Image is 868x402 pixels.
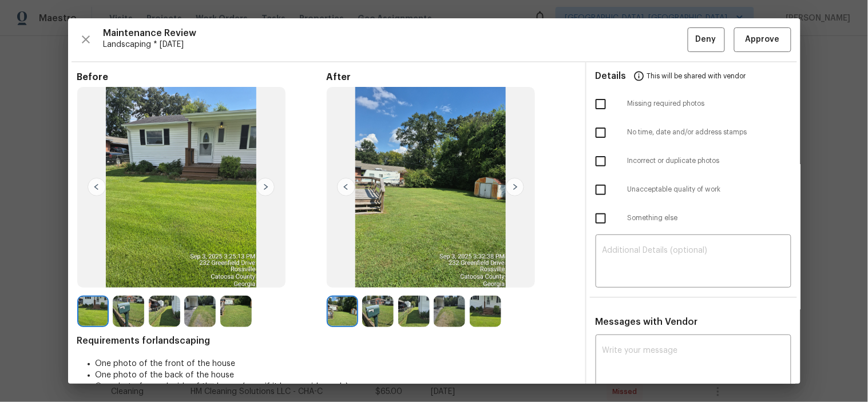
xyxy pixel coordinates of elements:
button: Deny [688,27,725,52]
span: Deny [696,33,716,47]
div: Something else [586,204,800,233]
span: Missing required photos [628,99,791,109]
div: Incorrect or duplicate photos [586,147,800,176]
span: Maintenance Review [104,27,688,39]
span: Messages with Vendor [596,317,698,327]
img: left-chevron-button-url [88,178,106,196]
div: Unacceptable quality of work [586,176,800,204]
div: Missing required photos [586,90,800,118]
img: left-chevron-button-url [337,178,355,196]
li: One photo for each side of the house (even if it has no side yards) [96,381,576,392]
span: Approve [746,33,780,47]
div: No time, date and/or address stamps [586,118,800,147]
li: One photo of the back of the house [96,369,576,381]
span: Requirements for landscaping [77,335,576,347]
span: Before [77,71,327,83]
span: Something else [628,213,791,223]
span: Unacceptable quality of work [628,185,791,194]
span: Landscaping * [DATE] [104,39,688,50]
span: After [327,71,576,83]
span: This will be shared with vendor [647,62,746,90]
img: right-chevron-button-url [256,178,275,196]
span: Incorrect or duplicate photos [628,156,791,166]
span: No time, date and/or address stamps [628,128,791,137]
span: Details [596,62,627,90]
li: One photo of the front of the house [96,358,576,369]
button: Approve [734,27,791,52]
img: right-chevron-button-url [506,178,524,196]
